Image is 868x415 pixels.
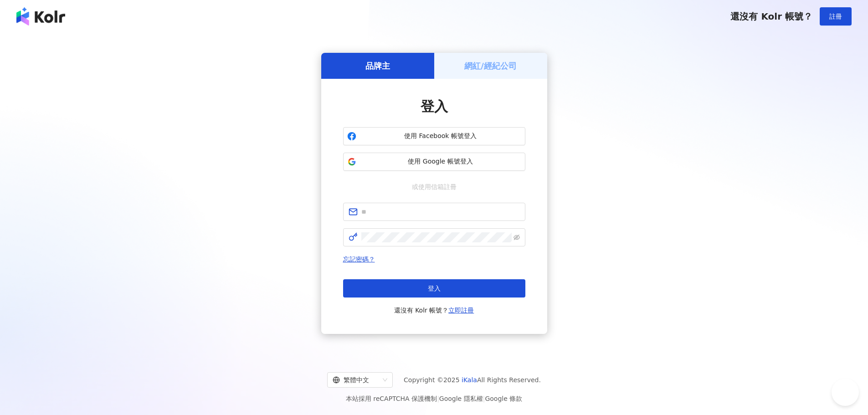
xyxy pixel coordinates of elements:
[439,395,483,402] a: Google 隱私權
[730,11,812,22] span: 還沒有 Kolr 帳號？
[360,132,521,141] span: 使用 Facebook 帳號登入
[343,127,525,145] button: 使用 Facebook 帳號登入
[428,285,441,292] span: 登入
[462,376,477,384] a: iKala
[343,153,525,171] button: 使用 Google 帳號登入
[404,374,541,385] span: Copyright © 2025 All Rights Reserved.
[829,13,842,20] span: 註冊
[406,182,463,192] span: 或使用信箱註冊
[346,393,522,404] span: 本站採用 reCAPTCHA 保護機制
[365,60,390,72] h5: 品牌主
[333,373,379,387] div: 繁體中文
[394,305,474,316] span: 還沒有 Kolr 帳號？
[483,395,485,402] span: |
[832,379,859,406] iframe: Help Scout Beacon - Open
[16,7,65,26] img: logo
[360,157,521,166] span: 使用 Google 帳號登入
[437,395,439,402] span: |
[464,60,517,72] h5: 網紅/經紀公司
[448,307,474,314] a: 立即註冊
[421,98,448,114] span: 登入
[343,256,375,263] a: 忘記密碼？
[514,234,520,241] span: eye-invisible
[485,395,522,402] a: Google 條款
[343,279,525,297] button: 登入
[820,7,852,26] button: 註冊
